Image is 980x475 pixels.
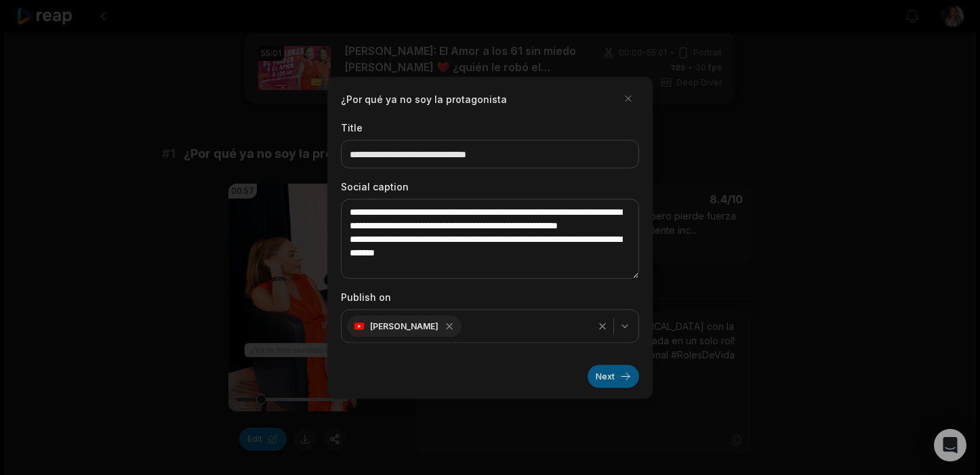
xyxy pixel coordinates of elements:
div: [PERSON_NAME] [347,315,462,337]
button: [PERSON_NAME] [341,309,639,343]
label: Title [341,120,639,134]
button: Next [588,365,639,388]
label: Publish on [341,289,639,304]
h2: ¿Por qué ya no soy la protagonista [341,91,507,106]
label: Social caption [341,179,639,193]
